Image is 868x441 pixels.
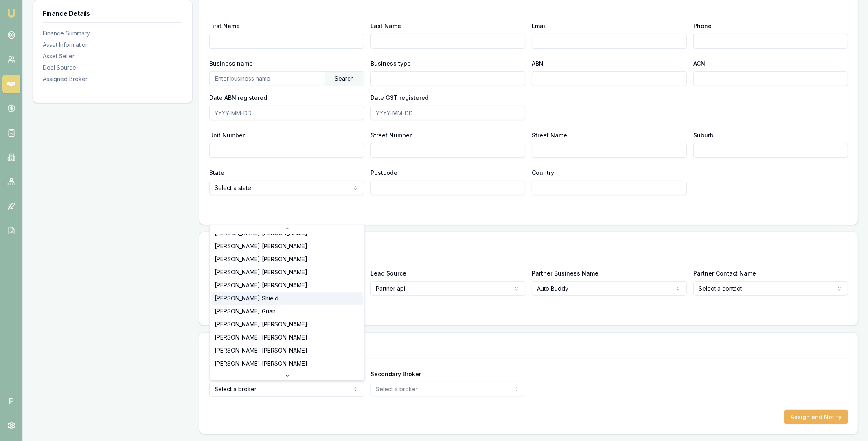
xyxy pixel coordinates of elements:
[215,281,307,289] span: [PERSON_NAME] [PERSON_NAME]
[215,359,307,368] span: [PERSON_NAME] [PERSON_NAME]
[215,294,278,302] span: [PERSON_NAME] Shield
[215,307,276,315] span: [PERSON_NAME] Guan
[215,242,307,250] span: [PERSON_NAME] [PERSON_NAME]
[215,268,307,276] span: [PERSON_NAME] [PERSON_NAME]
[215,229,307,237] span: [PERSON_NAME] [PERSON_NAME]
[215,333,307,342] span: [PERSON_NAME] [PERSON_NAME]
[215,255,307,263] span: [PERSON_NAME] [PERSON_NAME]
[215,320,307,329] span: [PERSON_NAME] [PERSON_NAME]
[215,346,307,355] span: [PERSON_NAME] [PERSON_NAME]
